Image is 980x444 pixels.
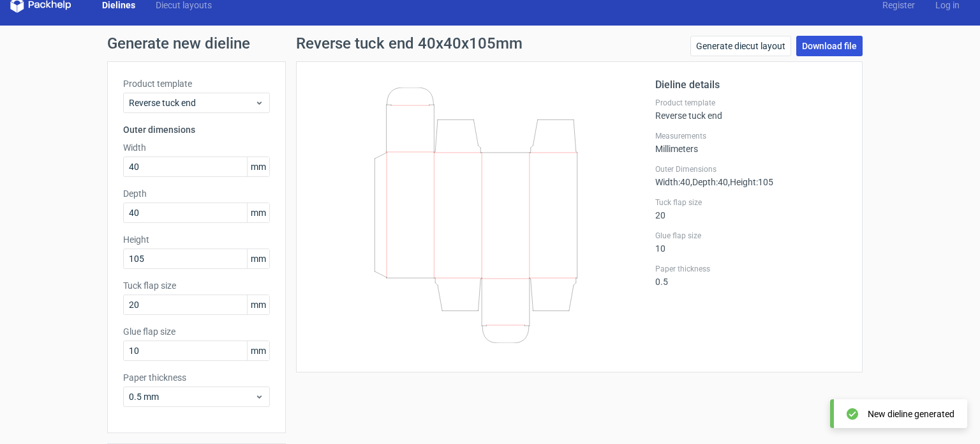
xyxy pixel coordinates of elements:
label: Product template [123,77,270,90]
div: 20 [655,197,847,220]
a: Download file [796,36,863,56]
label: Tuck flap size [655,197,847,208]
span: , Height : 105 [728,177,773,187]
a: Generate diecut layout [690,36,791,56]
span: mm [247,203,269,222]
label: Product template [655,98,847,108]
div: 10 [655,231,847,254]
span: Width : 40 [655,177,690,187]
div: Reverse tuck end [655,98,847,121]
span: mm [247,341,269,360]
div: New dieline generated [868,408,954,420]
label: Depth [123,187,270,200]
h1: Reverse tuck end 40x40x105mm [296,36,523,51]
span: , Depth : 40 [690,177,728,187]
label: Paper thickness [123,371,270,384]
div: Millimeters [655,131,847,154]
span: mm [247,157,269,176]
span: 0.5 mm [129,390,255,403]
label: Tuck flap size [123,279,270,292]
label: Width [123,141,270,154]
div: 0.5 [655,264,847,287]
h2: Dieline details [655,77,847,93]
h3: Outer dimensions [123,123,270,136]
label: Glue flap size [655,231,847,241]
span: mm [247,249,269,268]
label: Glue flap size [123,325,270,338]
label: Height [123,233,270,246]
h1: Generate new dieline [107,36,873,51]
label: Outer Dimensions [655,164,847,174]
label: Measurements [655,131,847,141]
span: Reverse tuck end [129,96,255,109]
span: mm [247,295,269,314]
label: Paper thickness [655,264,847,274]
